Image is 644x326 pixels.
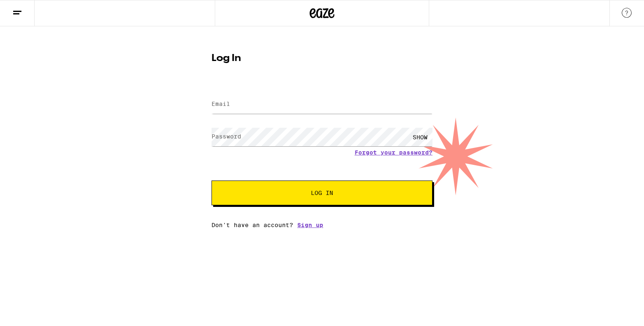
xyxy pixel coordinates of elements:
[212,54,432,63] h1: Log In
[408,128,432,146] div: SHOW
[212,133,241,140] label: Password
[212,222,432,228] div: Don't have an account?
[212,181,432,205] button: Log In
[297,222,323,228] a: Sign up
[311,190,333,196] span: Log In
[212,101,230,107] label: Email
[355,149,432,156] a: Forgot your password?
[212,95,432,114] input: Email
